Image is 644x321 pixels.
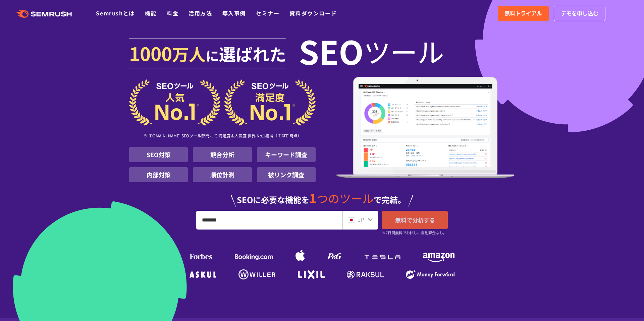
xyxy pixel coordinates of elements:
li: SEO対策 [129,147,188,162]
a: 機能 [145,9,157,17]
div: ※ [DOMAIN_NAME] SEOツール部門にて 満足度＆人気度 世界 No.1獲得（[DATE]時点） [129,126,316,147]
span: 無料で分析する [395,216,435,224]
a: 無料トライアル [498,6,549,21]
a: 導入事例 [222,9,246,17]
span: で完結。 [374,194,406,205]
a: 料金 [167,9,178,17]
span: SEO [299,38,364,64]
span: 1000 [129,40,172,66]
input: URL、キーワードを入力してください [197,211,342,229]
li: 競合分析 [193,147,252,162]
a: 資料ダウンロード [289,9,337,17]
span: JP [358,215,364,223]
span: つのツール [317,190,374,206]
a: 活用方法 [189,9,212,17]
span: 1 [309,189,317,207]
a: Semrushとは [96,9,135,17]
a: デモを申し込む [554,6,605,21]
a: セミナー [256,9,279,17]
span: に [206,46,219,65]
span: デモを申し込む [561,9,598,18]
a: 無料で分析する [382,211,448,229]
span: 無料トライアル [504,9,542,18]
li: 順位計測 [193,167,252,182]
li: 被リンク調査 [257,167,316,182]
li: キーワード調査 [257,147,316,162]
div: SEOに必要な機能を [129,185,515,207]
span: 万人 [172,42,206,66]
span: ツール [364,38,444,64]
li: 内部対策 [129,167,188,182]
small: ※7日間無料でお試し。自動課金なし。 [382,230,447,236]
span: 選ばれた [219,42,286,66]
